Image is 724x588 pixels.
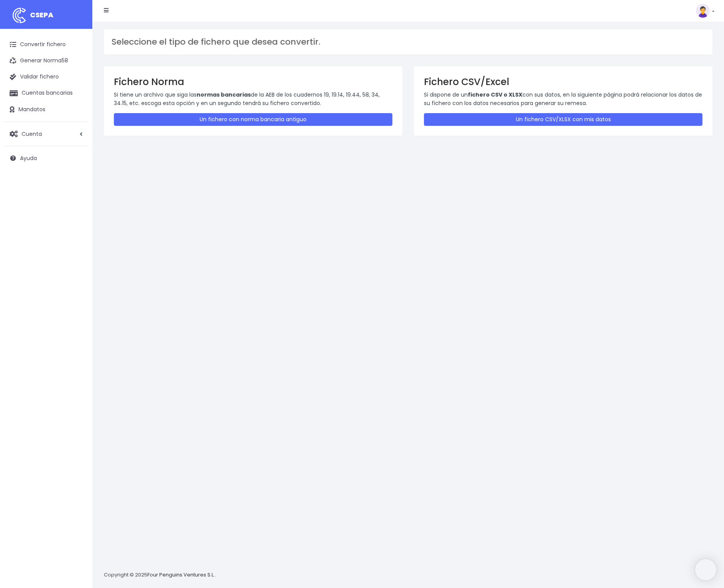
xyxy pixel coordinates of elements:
span: Cuenta [22,130,42,137]
a: Four Penguins Ventures S.L. [147,571,215,578]
p: Copyright © 2025 . [104,571,216,579]
span: CSEPA [30,10,53,20]
img: profile [696,4,710,18]
span: Ayuda [20,154,37,162]
strong: fichero CSV o XLSX [468,91,522,99]
a: Cuenta [4,126,88,142]
h3: Fichero CSV/Excel [424,76,702,87]
h3: Fichero Norma [114,76,392,87]
p: Si dispone de un con sus datos, en la siguiente página podrá relacionar los datos de su fichero c... [424,90,702,108]
a: Ayuda [4,150,88,166]
a: Mandatos [4,102,88,118]
a: Validar fichero [4,69,88,85]
a: Cuentas bancarias [4,85,88,101]
a: Un fichero con norma bancaria antiguo [114,113,392,126]
a: Convertir fichero [4,37,88,53]
strong: normas bancarias [197,91,251,99]
p: Si tiene un archivo que siga las de la AEB de los cuadernos 19, 19.14, 19.44, 58, 34, 34.15, etc.... [114,90,392,108]
h3: Seleccione el tipo de fichero que desea convertir. [112,37,705,47]
a: Un fichero CSV/XLSX con mis datos [424,113,702,126]
a: Generar Norma58 [4,53,88,69]
img: logo [10,6,29,25]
